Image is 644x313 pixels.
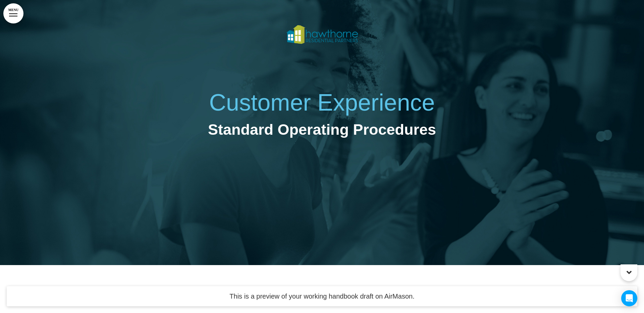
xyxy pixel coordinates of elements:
span: Customer Experience [201,91,443,114]
h4: This is a preview of your working handbook draft on AirMason. [7,286,637,306]
span: Standard Operating Procedures [216,122,429,137]
div: Open Intercom Messenger [621,290,637,306]
a: MENU [3,3,23,23]
img: 1655839030641.png [286,25,358,44]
